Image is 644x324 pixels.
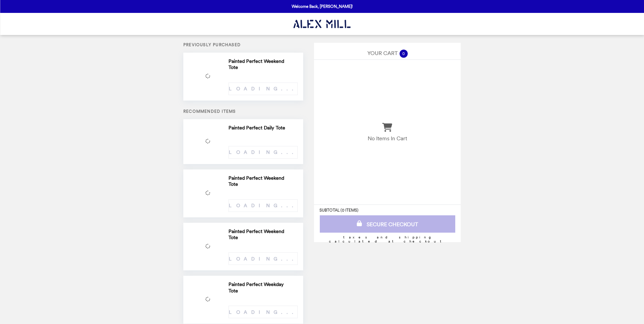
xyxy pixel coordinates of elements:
h2: Painted Perfect Weekend Tote [228,228,297,241]
p: Welcome Back, [PERSON_NAME]! [292,4,353,9]
span: SUBTOTAL [319,208,341,213]
span: ( 0 ITEMS ) [341,208,358,213]
h2: Painted Perfect Weekend Tote [228,175,297,187]
img: Brand Logo [294,17,351,31]
h5: Recommended Items [183,109,303,114]
span: YOUR CART [367,50,398,56]
h5: Previously Purchased [183,42,303,47]
h2: Painted Perfect Weekday Tote [228,281,297,294]
div: Taxes and Shipping calculated at checkout [319,235,455,243]
h2: Painted Perfect Weekend Tote [228,58,297,71]
h2: Painted Perfect Daily Tote [228,125,288,131]
p: No Items In Cart [368,135,407,142]
span: 0 [400,50,408,58]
